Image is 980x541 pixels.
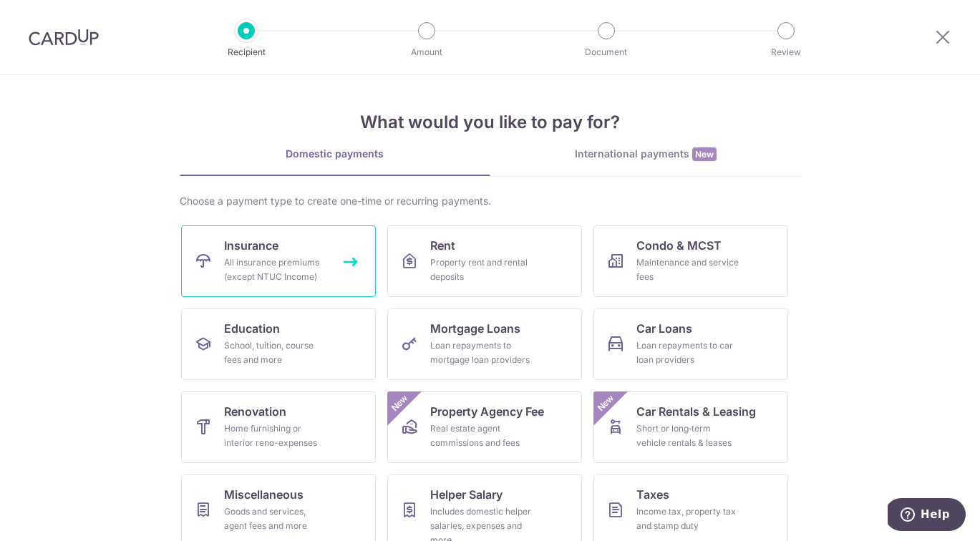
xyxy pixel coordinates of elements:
[490,147,801,162] div: International payments
[430,338,533,367] div: Loan repayments to mortgage loan providers
[181,308,376,380] a: EducationSchool, tuition, course fees and more
[593,391,617,415] span: New
[224,255,327,284] div: All insurance premiums (except NTUC Income)
[224,403,286,420] span: Renovation
[180,147,490,161] div: Domestic payments
[224,421,327,450] div: Home furnishing or interior reno-expenses
[636,486,669,503] span: Taxes
[636,255,739,284] div: Maintenance and service fees
[636,338,739,367] div: Loan repayments to car loan providers
[888,498,966,534] iframe: Opens a widget where you can find more information
[224,338,327,367] div: School, tuition, course fees and more
[374,45,480,59] p: Amount
[636,505,739,533] div: Income tax, property tax and stamp duty
[224,237,278,254] span: Insurance
[193,45,299,59] p: Recipient
[430,403,544,420] span: Property Agency Fee
[733,45,839,59] p: Review
[593,225,788,297] a: Condo & MCSTMaintenance and service fees
[29,29,99,46] img: CardUp
[387,391,411,415] span: New
[224,320,280,337] span: Education
[224,505,327,533] div: Goods and services, agent fees and more
[636,320,692,337] span: Car Loans
[636,421,739,450] div: Short or long‑term vehicle rentals & leases
[430,421,533,450] div: Real estate agent commissions and fees
[430,255,533,284] div: Property rent and rental deposits
[180,194,801,208] div: Choose a payment type to create one-time or recurring payments.
[224,486,304,503] span: Miscellaneous
[180,109,801,135] h4: What would you like to pay for?
[593,308,788,380] a: Car LoansLoan repayments to car loan providers
[553,45,659,59] p: Document
[181,391,376,463] a: RenovationHome furnishing or interior reno-expenses
[430,237,455,254] span: Rent
[593,391,788,463] a: Car Rentals & LeasingShort or long‑term vehicle rentals & leasesNew
[636,237,722,254] span: Condo & MCST
[430,320,520,337] span: Mortgage Loans
[430,486,503,503] span: Helper Salary
[387,308,582,380] a: Mortgage LoansLoan repayments to mortgage loan providers
[387,391,582,463] a: Property Agency FeeReal estate agent commissions and feesNew
[636,403,756,420] span: Car Rentals & Leasing
[387,225,582,297] a: RentProperty rent and rental deposits
[692,147,717,161] span: New
[181,225,376,297] a: InsuranceAll insurance premiums (except NTUC Income)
